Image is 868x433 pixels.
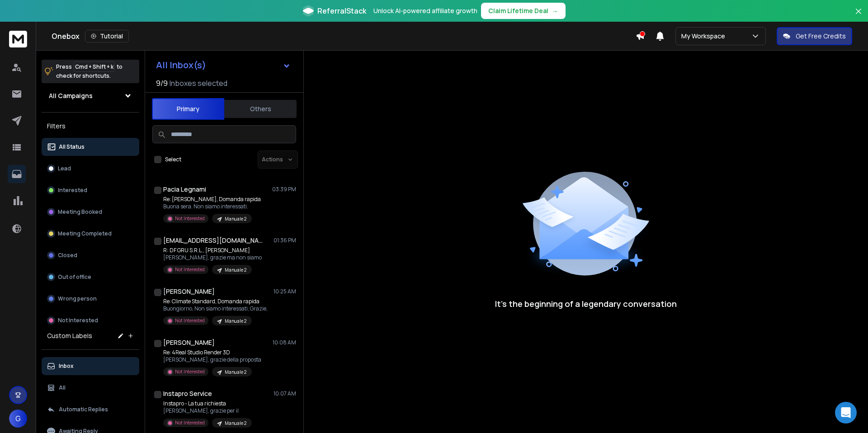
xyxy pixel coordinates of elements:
[175,215,205,222] p: Not Interested
[373,6,477,15] p: Unlock AI-powered affiliate growth
[59,143,85,151] p: All Status
[163,298,268,305] p: Re: Climate Standard, Domanda rapida
[853,5,864,27] button: Close banner
[42,379,139,397] button: All
[681,32,729,41] p: My Workspace
[274,390,296,397] p: 10:07 AM
[225,267,246,273] p: Manuale 2
[163,287,215,296] h1: [PERSON_NAME]
[777,27,852,45] button: Get Free Credits
[58,187,87,194] p: Interested
[156,61,206,70] h1: All Inbox(s)
[163,305,268,312] p: Buongiorno, Non siamo interessati, Grazie,
[835,402,857,424] div: Open Intercom Messenger
[58,230,112,237] p: Meeting Completed
[42,87,139,105] button: All Campaigns
[42,203,139,221] button: Meeting Booked
[175,266,205,273] p: Not Interested
[274,237,296,244] p: 01:36 PM
[59,406,108,413] p: Automatic Replies
[225,216,246,222] p: Manuale 2
[58,317,98,324] p: Not Interested
[165,156,181,163] label: Select
[156,78,168,89] span: 9 / 9
[9,409,27,428] button: G
[42,268,139,286] button: Out of office
[42,181,139,199] button: Interested
[42,290,139,308] button: Wrong person
[495,297,677,310] p: It’s the beginning of a legendary conversation
[163,203,261,210] p: Buona sera. Non siamo interessati.
[175,317,205,324] p: Not Interested
[149,56,298,74] button: All Inbox(s)
[163,356,261,363] p: [PERSON_NAME], grazie della proposta
[163,407,252,414] p: [PERSON_NAME], grazie per il
[273,339,296,346] p: 10:08 AM
[225,369,246,376] p: Manuale 2
[272,186,296,193] p: 03:39 PM
[163,400,252,407] p: Instapro - La tua richiesta
[163,254,262,261] p: [PERSON_NAME], grazie ma non siamo
[74,61,115,72] span: Cmd + Shift + k
[42,357,139,375] button: Inbox
[58,295,97,302] p: Wrong person
[47,331,92,340] h3: Custom Labels
[163,349,261,356] p: Re: 4Real Studio Render 3D
[152,98,224,120] button: Primary
[225,318,246,325] p: Manuale 2
[224,99,297,119] button: Others
[42,160,139,178] button: Lead
[85,30,129,42] button: Tutorial
[42,246,139,264] button: Closed
[42,138,139,156] button: All Status
[163,247,262,254] p: R: DF GRU S.R.L., [PERSON_NAME]
[175,368,205,375] p: Not Interested
[42,120,139,132] h3: Filters
[58,273,91,281] p: Out of office
[170,78,227,89] h3: Inboxes selected
[58,165,71,172] p: Lead
[56,62,123,80] p: Press to check for shortcuts.
[42,225,139,243] button: Meeting Completed
[163,236,263,245] h1: [EMAIL_ADDRESS][DOMAIN_NAME]
[42,311,139,329] button: Not Interested
[175,419,205,426] p: Not Interested
[163,389,212,398] h1: Instapro Service
[58,208,102,216] p: Meeting Booked
[163,338,215,347] h1: [PERSON_NAME]
[481,3,566,19] button: Claim Lifetime Deal→
[317,5,366,16] span: ReferralStack
[52,30,636,42] div: Onebox
[58,252,77,259] p: Closed
[163,185,206,194] h1: Pacia Legnami
[42,400,139,419] button: Automatic Replies
[49,91,93,100] h1: All Campaigns
[552,6,558,15] span: →
[163,196,261,203] p: Re: [PERSON_NAME], Domanda rapida
[59,384,66,391] p: All
[796,32,846,41] p: Get Free Credits
[225,420,246,427] p: Manuale 2
[274,288,296,295] p: 10:25 AM
[59,362,74,370] p: Inbox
